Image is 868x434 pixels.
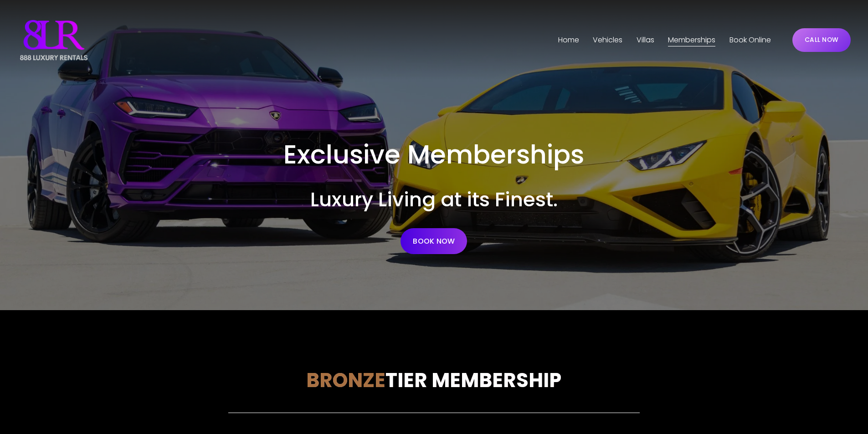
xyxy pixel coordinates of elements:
[401,228,467,254] a: BOOK NOW
[558,33,579,47] a: Home
[283,136,584,173] span: Exclusive Memberships
[385,366,561,394] strong: TIER MEMBERSHIP
[637,33,654,47] a: folder dropdown
[122,186,747,213] h3: Luxury Living at its Finest.
[668,33,715,47] a: Memberships
[593,33,622,47] a: folder dropdown
[792,28,851,52] a: CALL NOW
[729,33,771,47] a: Book Online
[637,34,654,47] span: Villas
[593,34,622,47] span: Vehicles
[17,17,90,63] img: Luxury Car &amp; Home Rentals For Every Occasion
[306,366,385,394] strong: BRONZE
